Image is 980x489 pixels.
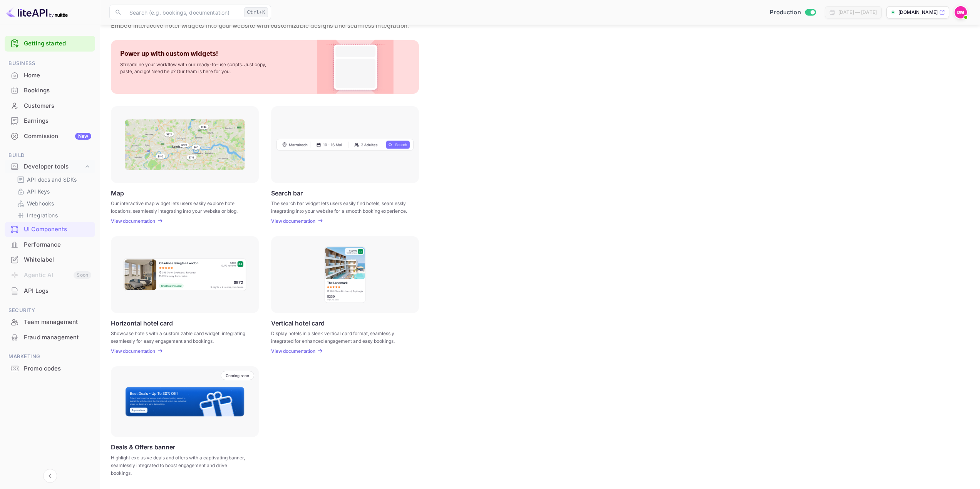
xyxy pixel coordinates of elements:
img: Horizontal hotel card Frame [123,258,247,292]
a: View documentation [271,218,318,224]
p: View documentation [271,348,315,354]
p: Highlight exclusive deals and offers with a captivating banner, seamlessly integrated to boost en... [111,454,249,477]
a: Team management [5,315,95,329]
a: Webhooks [17,199,89,207]
div: Webhooks [14,198,92,209]
div: Ctrl+K [244,7,268,17]
div: CommissionNew [5,129,95,144]
a: Whitelabel [5,252,95,267]
div: UI Components [24,225,91,234]
span: Business [5,59,95,68]
div: Promo codes [24,364,91,373]
div: Commission [24,132,91,141]
div: Home [5,68,95,83]
div: Switch to Sandbox mode [767,8,819,17]
a: View documentation [111,348,157,354]
img: Dylan McLean [955,6,967,18]
div: Bookings [24,86,91,95]
span: Security [5,306,95,315]
span: Production [770,8,801,17]
p: Showcase hotels with a customizable card widget, integrating seamlessly for easy engagement and b... [111,330,249,344]
div: Whitelabel [5,252,95,267]
div: Fraud management [5,330,95,345]
p: Horizontal hotel card [111,319,173,327]
p: Embed interactive hotel widgets into your website with customizable designs and seamless integrat... [111,22,969,31]
p: Coming soon [226,373,249,378]
a: View documentation [271,348,318,354]
a: Performance [5,237,95,252]
a: Fraud management [5,330,95,344]
a: Earnings [5,113,95,128]
p: API Keys [27,187,50,195]
div: Integrations [14,210,92,221]
a: Customers [5,98,95,113]
img: Map Frame [125,119,245,170]
div: Getting started [5,36,95,52]
div: Fraud management [24,333,91,342]
div: Developer tools [24,162,84,171]
div: API docs and SDKs [14,174,92,185]
div: Earnings [24,117,91,125]
div: Promo codes [5,361,95,376]
p: Integrations [27,211,58,219]
p: Webhooks [27,199,54,207]
input: Search (e.g. bookings, documentation) [125,5,241,20]
img: Banner Frame [125,386,245,417]
img: Vertical hotel card Frame [324,246,366,304]
div: Whitelabel [24,255,91,264]
div: [DATE] — [DATE] [838,9,877,16]
p: API docs and SDKs [27,175,77,184]
div: API Logs [5,284,95,299]
span: Build [5,151,95,160]
p: View documentation [111,348,155,354]
div: API Keys [14,186,92,197]
a: Getting started [24,39,91,48]
a: Integrations [17,211,89,219]
span: Marketing [5,352,95,361]
p: View documentation [271,218,315,224]
p: Vertical hotel card [271,319,325,327]
img: LiteAPI logo [6,6,68,18]
p: Our interactive map widget lets users easily explore hotel locations, seamlessly integrating into... [111,200,249,214]
p: Map [111,189,124,197]
div: Performance [24,240,91,249]
div: UI Components [5,222,95,237]
a: UI Components [5,222,95,236]
a: View documentation [111,218,157,224]
div: Developer tools [5,160,95,174]
a: Bookings [5,83,95,97]
p: [DOMAIN_NAME] [898,9,938,16]
p: Power up with custom widgets! [120,49,218,58]
div: Home [24,71,91,80]
a: CommissionNew [5,129,95,143]
div: Earnings [5,113,95,129]
div: Team management [24,318,91,327]
button: Collapse navigation [43,469,57,483]
a: API docs and SDKs [17,175,89,184]
a: Home [5,68,95,82]
div: Bookings [5,83,95,98]
img: Custom Widget PNG [324,40,387,94]
div: New [75,133,91,140]
a: API Keys [17,187,89,195]
div: Team management [5,315,95,330]
p: Streamline your workflow with our ready-to-use scripts. Just copy, paste, and go! Need help? Our ... [120,61,274,75]
div: API Logs [24,287,91,295]
div: Customers [24,102,91,110]
p: View documentation [111,218,155,224]
img: Search Frame [276,139,414,151]
div: Customers [5,98,95,113]
p: Deals & Offers banner [111,443,175,451]
a: Promo codes [5,361,95,376]
div: Performance [5,237,95,252]
p: Display hotels in a sleek vertical card format, seamlessly integrated for enhanced engagement and... [271,330,409,344]
p: The search bar widget lets users easily find hotels, seamlessly integrating into your website for... [271,200,409,214]
p: Search bar [271,189,303,197]
a: API Logs [5,284,95,298]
